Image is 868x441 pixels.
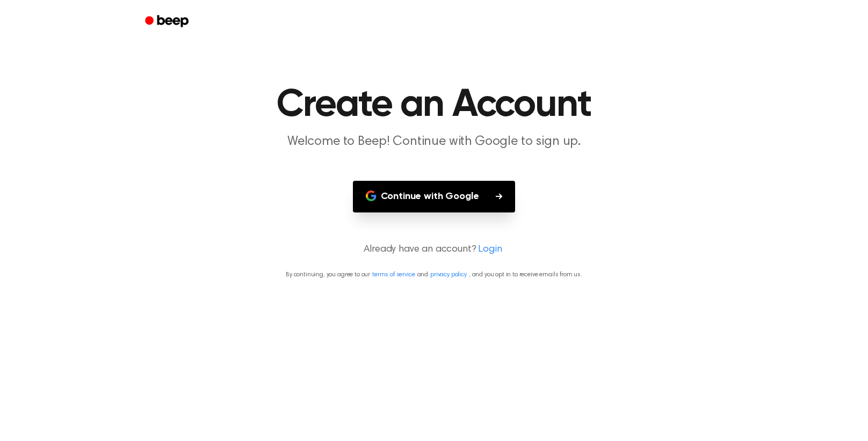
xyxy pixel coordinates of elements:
[138,11,198,32] a: Beep
[228,133,640,151] p: Welcome to Beep! Continue with Google to sign up.
[430,271,467,278] a: privacy policy
[13,270,855,280] p: By continuing, you agree to our and , and you opt in to receive emails from us.
[13,242,855,257] p: Already have an account?
[478,242,502,257] a: Login
[372,271,415,278] a: terms of service
[159,86,709,124] h1: Create an Account
[353,181,516,212] button: Continue with Google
